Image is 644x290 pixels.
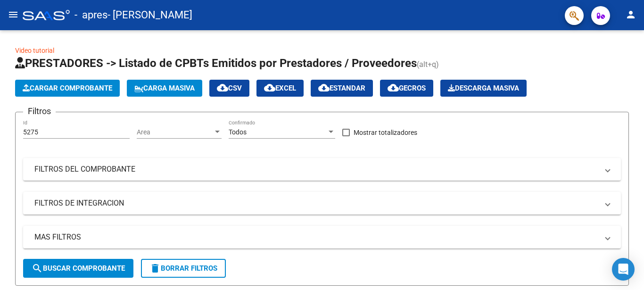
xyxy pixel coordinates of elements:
mat-icon: search [32,263,43,274]
button: Borrar Filtros [141,259,226,278]
mat-icon: menu [8,9,19,20]
span: Buscar Comprobante [32,264,125,273]
span: Area [137,128,213,136]
div: Open Intercom Messenger [612,258,635,281]
mat-panel-title: FILTROS DE INTEGRACION [34,198,598,208]
mat-expansion-panel-header: FILTROS DE INTEGRACION [23,192,621,215]
mat-icon: cloud_download [217,82,228,93]
mat-panel-title: FILTROS DEL COMPROBANTE [34,164,598,174]
span: Gecros [388,84,426,92]
span: Descarga Masiva [448,84,519,92]
mat-icon: cloud_download [388,82,399,93]
span: Mostrar totalizadores [354,127,417,138]
span: Borrar Filtros [149,264,217,273]
mat-icon: person [625,9,636,20]
button: Cargar Comprobante [15,80,120,97]
span: Estandar [318,84,365,92]
mat-icon: delete [149,263,161,274]
span: - apres [74,5,107,25]
app-download-masive: Descarga masiva de comprobantes (adjuntos) [440,80,527,97]
span: Cargar Comprobante [23,84,112,92]
button: EXCEL [256,80,304,97]
span: - [PERSON_NAME] [107,5,192,25]
mat-icon: cloud_download [264,82,275,93]
h3: Filtros [23,105,56,118]
mat-expansion-panel-header: FILTROS DEL COMPROBANTE [23,158,621,181]
button: Estandar [311,80,373,97]
span: (alt+q) [417,60,439,69]
span: CSV [217,84,242,92]
button: Gecros [380,80,433,97]
span: Todos [229,128,247,136]
a: Video tutorial [15,47,54,54]
button: CSV [209,80,249,97]
span: EXCEL [264,84,296,92]
button: Buscar Comprobante [23,259,133,278]
span: PRESTADORES -> Listado de CPBTs Emitidos por Prestadores / Proveedores [15,57,417,70]
span: Carga Masiva [134,84,195,92]
mat-panel-title: MAS FILTROS [34,232,598,242]
mat-icon: cloud_download [318,82,330,93]
button: Descarga Masiva [440,80,527,97]
button: Carga Masiva [127,80,202,97]
mat-expansion-panel-header: MAS FILTROS [23,226,621,249]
